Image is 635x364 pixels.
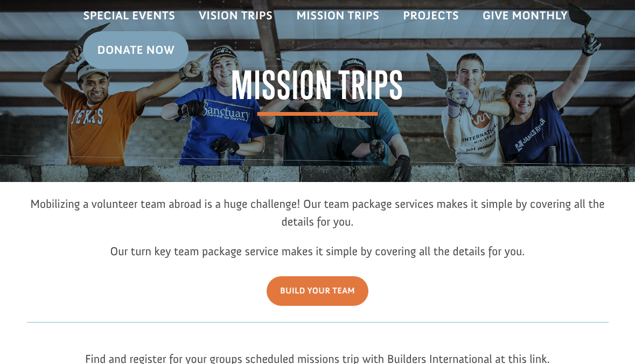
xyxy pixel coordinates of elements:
[83,31,189,69] a: Donate Now
[231,66,404,115] span: Mission Trips
[267,276,368,306] a: Build Your Team
[30,197,605,229] span: Mobilizing a volunteer team abroad is a huge challenge! Our team package services makes it simple...
[110,244,525,258] span: Our turn key team package service makes it simple by covering all the details for you.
